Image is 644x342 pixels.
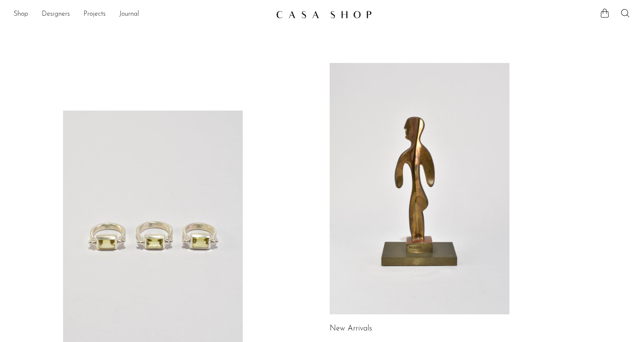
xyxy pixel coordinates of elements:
[14,9,28,20] a: Shop
[42,9,70,20] a: Designers
[14,7,269,22] nav: Desktop navigation
[83,9,106,20] a: Projects
[14,7,269,22] ul: NEW HEADER MENU
[330,325,372,333] a: New Arrivals
[119,9,139,20] a: Journal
